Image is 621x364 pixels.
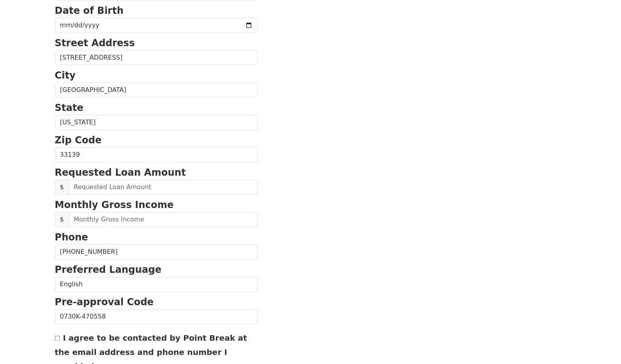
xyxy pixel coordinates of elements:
[55,167,186,178] strong: Requested Loan Amount
[55,180,69,195] span: $
[55,70,76,81] strong: City
[55,135,102,146] strong: Zip Code
[55,244,258,259] input: Phone
[55,296,154,308] strong: Pre-approval Code
[55,102,84,113] strong: State
[55,83,258,98] input: City
[69,180,258,195] input: Requested Loan Amount
[55,50,258,65] input: Street Address
[55,264,161,275] strong: Preferred Language
[55,38,135,49] strong: Street Address
[55,198,258,212] p: Monthly Gross Income
[55,212,69,227] span: $
[55,5,124,16] strong: Date of Birth
[55,309,258,324] input: Pre-approval Code
[55,232,88,243] strong: Phone
[69,212,258,227] input: Monthly Gross Income
[55,147,258,162] input: Zip Code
